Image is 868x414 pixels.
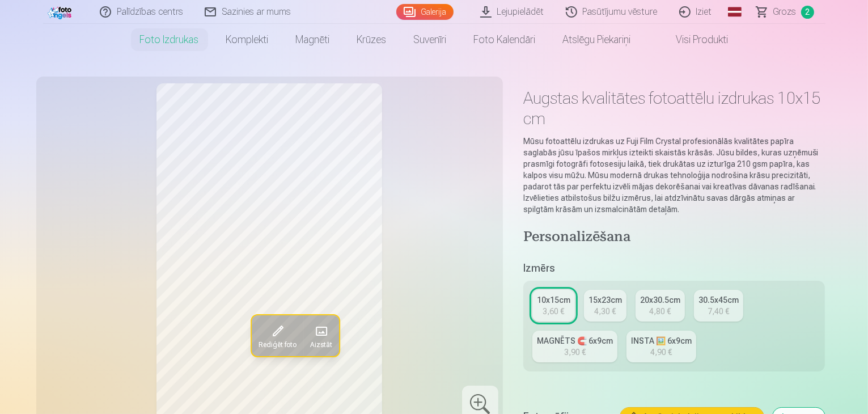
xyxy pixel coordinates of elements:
h4: Personalizēšana [523,229,825,247]
a: Magnēti [282,24,344,56]
div: 15x23cm [588,294,622,306]
button: Aizstāt [303,315,338,356]
div: MAGNĒTS 🧲 6x9cm [537,335,613,347]
h5: Izmērs [523,260,825,276]
div: 4,90 € [650,347,672,358]
div: 4,30 € [594,306,616,317]
a: Suvenīri [400,24,460,56]
a: MAGNĒTS 🧲 6x9cm3,90 € [532,331,617,362]
a: 15x23cm4,30 € [584,290,626,322]
div: 10x15cm [537,294,570,306]
h1: Augstas kvalitātes fotoattēlu izdrukas 10x15 cm [523,88,825,129]
a: Galerija [396,4,454,20]
span: 2 [801,6,814,19]
a: Visi produkti [645,24,742,56]
div: 3,60 € [543,306,564,317]
div: 20x30.5cm [640,294,680,306]
div: 3,90 € [564,347,586,358]
a: Foto izdrukas [126,24,213,56]
span: Aizstāt [310,340,332,349]
a: 20x30.5cm4,80 € [636,290,685,322]
div: 30.5x45cm [698,294,739,306]
p: Mūsu fotoattēlu izdrukas uz Fuji Film Crystal profesionālās kvalitātes papīra saglabās jūsu īpašo... [523,136,825,215]
a: 10x15cm3,60 € [532,290,575,322]
div: 4,80 € [649,306,671,317]
a: Komplekti [213,24,282,56]
span: Rediģēt foto [258,340,296,349]
a: INSTA 🖼️ 6x9cm4,90 € [626,331,696,362]
button: Rediģēt foto [251,315,303,356]
a: Foto kalendāri [460,24,549,56]
span: Grozs [773,5,797,19]
div: 7,40 € [708,306,729,317]
a: Krūzes [344,24,400,56]
img: /fa4 [48,5,74,19]
a: 30.5x45cm7,40 € [694,290,743,322]
div: INSTA 🖼️ 6x9cm [631,335,692,347]
a: Atslēgu piekariņi [549,24,645,56]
